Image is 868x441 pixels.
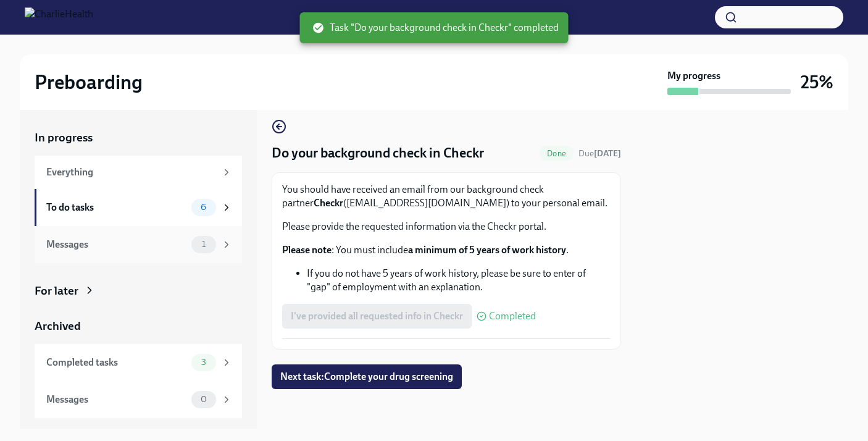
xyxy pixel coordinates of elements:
[35,130,242,146] a: In progress
[35,283,242,299] a: For later
[194,240,213,249] span: 1
[272,364,462,389] button: Next task:Complete your drug screening
[35,318,242,334] a: Archived
[594,148,621,159] strong: [DATE]
[46,393,186,406] div: Messages
[578,148,621,159] span: August 17th, 2025 08:00
[35,226,242,263] a: Messages1
[193,395,214,404] span: 0
[35,189,242,226] a: To do tasks6
[193,203,214,212] span: 6
[25,7,93,27] img: CharlieHealth
[35,381,242,418] a: Messages0
[312,21,559,35] span: Task "Do your background check in Checkr" completed
[578,148,621,159] span: Due
[46,201,186,214] div: To do tasks
[272,144,484,162] h4: Do your background check in Checkr
[46,238,186,251] div: Messages
[307,267,611,294] li: If you do not have 5 years of work history, please be sure to enter of "gap" of employment with a...
[667,69,720,83] strong: My progress
[282,220,611,233] p: Please provide the requested information via the Checkr portal.
[282,244,332,256] strong: Please note
[46,166,216,179] div: Everything
[35,283,78,299] div: For later
[489,311,536,321] span: Completed
[801,71,833,93] h3: 25%
[280,371,453,383] span: Next task : Complete your drug screening
[35,70,143,94] h2: Preboarding
[35,156,242,189] a: Everything
[408,244,566,256] strong: a minimum of 5 years of work history
[194,358,214,367] span: 3
[282,183,611,210] p: You should have received an email from our background check partner ([EMAIL_ADDRESS][DOMAIN_NAME]...
[314,197,343,209] strong: Checkr
[46,356,186,369] div: Completed tasks
[282,243,611,257] p: : You must include .
[540,149,574,158] span: Done
[35,344,242,381] a: Completed tasks3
